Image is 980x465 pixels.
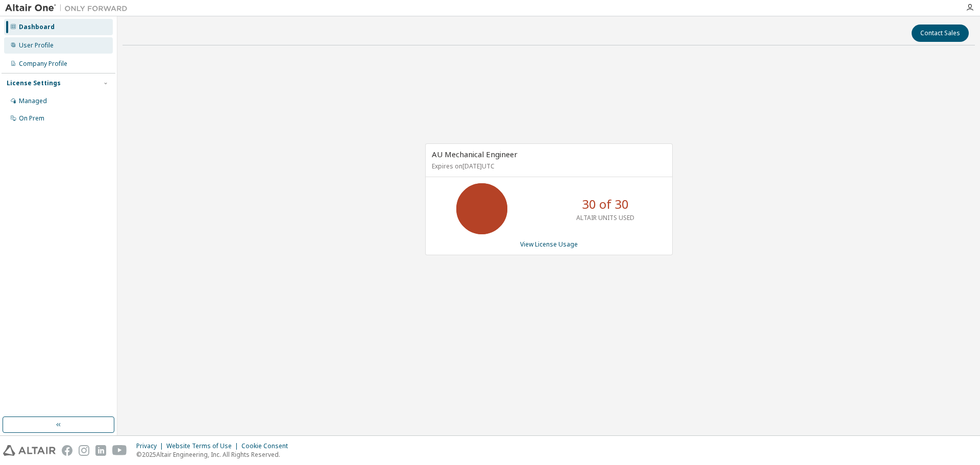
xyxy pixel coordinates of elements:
[136,450,294,459] p: © 2025 Altair Engineering, Inc. All Rights Reserved.
[582,195,629,213] p: 30 of 30
[136,442,166,450] div: Privacy
[95,445,106,456] img: linkedin.svg
[19,23,55,31] div: Dashboard
[3,445,56,456] img: altair_logo.svg
[241,442,294,450] div: Cookie Consent
[19,114,44,123] div: On Prem
[166,442,241,450] div: Website Terms of Use
[912,25,969,42] button: Contact Sales
[432,149,518,159] span: AU Mechanical Engineer
[19,41,54,50] div: User Profile
[432,162,664,170] p: Expires on [DATE] UTC
[7,79,61,87] div: License Settings
[79,445,89,456] img: instagram.svg
[62,445,72,456] img: facebook.svg
[19,60,67,68] div: Company Profile
[576,213,634,222] p: ALTAIR UNITS USED
[112,445,127,456] img: youtube.svg
[19,97,47,105] div: Managed
[520,240,578,249] a: View License Usage
[5,3,133,13] img: Altair One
